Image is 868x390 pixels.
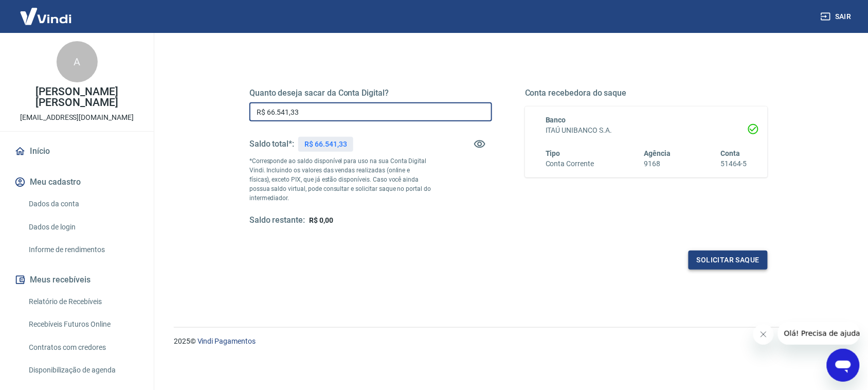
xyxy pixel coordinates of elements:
span: Olá! Precisa de ajuda? [6,7,86,15]
iframe: Botão para abrir a janela de mensagens [827,349,860,382]
span: Conta [720,149,740,157]
a: Disponibilização de agenda [25,360,141,381]
h6: Conta Corrente [546,158,594,169]
p: [PERSON_NAME] [PERSON_NAME] [8,86,146,108]
p: 2025 © [174,336,843,347]
a: Informe de rendimentos [25,239,141,260]
h6: 51464-5 [720,158,747,169]
h5: Saldo total*: [249,139,294,149]
h5: Quanto deseja sacar da Conta Digital? [249,88,492,98]
h6: 9168 [644,158,671,169]
a: Relatório de Recebíveis [25,291,141,312]
iframe: Fechar mensagem [753,324,774,345]
a: Recebíveis Futuros Online [25,314,141,335]
p: R$ 66.541,33 [304,139,347,150]
button: Sair [819,7,856,26]
span: R$ 0,00 [309,216,333,224]
p: [EMAIL_ADDRESS][DOMAIN_NAME] [20,112,134,123]
h6: ITAÚ UNIBANCO S.A. [546,125,747,136]
a: Vindi Pagamentos [197,337,256,345]
span: Tipo [546,149,560,157]
button: Solicitar saque [689,251,768,270]
a: Início [12,140,141,163]
iframe: Mensagem da empresa [778,322,860,345]
button: Meus recebíveis [12,269,141,291]
button: Meu cadastro [12,171,141,193]
a: Dados da conta [25,193,141,215]
span: Agência [644,149,671,157]
span: Banco [546,116,566,124]
a: Contratos com credores [25,337,141,358]
h5: Saldo restante: [249,215,305,226]
div: A [57,41,98,82]
a: Dados de login [25,217,141,238]
p: *Corresponde ao saldo disponível para uso na sua Conta Digital Vindi. Incluindo os valores das ve... [249,156,431,203]
img: Vindi [12,1,79,32]
h5: Conta recebedora do saque [525,88,768,98]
